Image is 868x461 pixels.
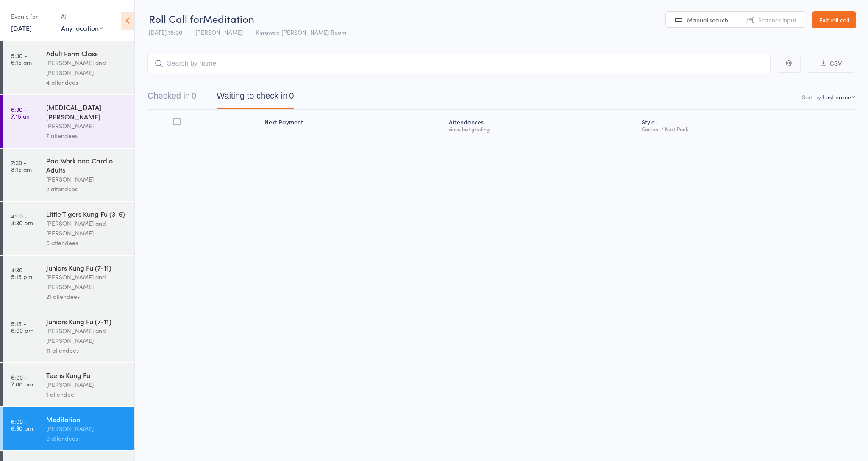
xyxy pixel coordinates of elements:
[46,292,127,301] div: 21 attendees
[46,174,127,184] div: [PERSON_NAME]
[289,91,294,100] div: 0
[3,256,134,309] a: 4:30 -5:15 pmJuniors Kung Fu (7-11)[PERSON_NAME] and [PERSON_NAME]21 attendees
[3,309,134,362] a: 5:15 -6:00 pmJuniors Kung Fu (7-11)[PERSON_NAME] and [PERSON_NAME]11 attendees
[802,93,821,101] label: Sort by
[11,23,32,33] a: [DATE]
[149,28,182,36] span: [DATE] 18:00
[46,389,127,399] div: 1 attendee
[11,9,53,23] div: Events for
[812,11,856,28] a: Exit roll call
[61,23,103,33] div: Any location
[46,370,127,380] div: Teens Kung Fu
[46,121,127,131] div: [PERSON_NAME]
[11,320,33,334] time: 5:15 - 6:00 pm
[46,424,127,433] div: [PERSON_NAME]
[11,374,33,387] time: 6:00 - 7:00 pm
[46,414,127,424] div: Meditation
[46,156,127,174] div: Pad Work and Cardio Adults
[46,131,127,141] div: 7 attendees
[46,238,127,248] div: 6 attendees
[149,11,203,25] span: Roll Call for
[46,102,127,121] div: [MEDICAL_DATA][PERSON_NAME]
[687,16,728,24] span: Manual search
[46,184,127,194] div: 2 attendees
[46,317,127,326] div: Juniors Kung Fu (7-11)
[217,87,294,109] button: Waiting to check in0
[3,407,134,450] a: 6:00 -6:30 pmMeditation[PERSON_NAME]0 attendees
[11,159,32,173] time: 7:30 - 8:15 am
[46,345,127,355] div: 11 attendees
[46,326,127,345] div: [PERSON_NAME] and [PERSON_NAME]
[46,380,127,389] div: [PERSON_NAME]
[3,363,134,406] a: 6:00 -7:00 pmTeens Kung Fu[PERSON_NAME]1 attendee
[46,209,127,218] div: Little Tigers Kung Fu (3-6)
[11,418,33,431] time: 6:00 - 6:30 pm
[46,272,127,292] div: [PERSON_NAME] and [PERSON_NAME]
[3,95,134,148] a: 6:30 -7:15 am[MEDICAL_DATA][PERSON_NAME][PERSON_NAME]7 attendees
[823,93,851,101] div: Last name
[3,202,134,255] a: 4:00 -4:30 pmLittle Tigers Kung Fu (3-6)[PERSON_NAME] and [PERSON_NAME]6 attendees
[11,106,31,119] time: 6:30 - 7:15 am
[3,41,134,94] a: 5:30 -6:15 amAdult Form Class[PERSON_NAME] and [PERSON_NAME]4 attendees
[147,87,196,109] button: Checked in0
[46,58,127,77] div: [PERSON_NAME] and [PERSON_NAME]
[61,9,103,23] div: At
[147,54,771,73] input: Search by name
[3,149,134,201] a: 7:30 -8:15 amPad Work and Cardio Adults[PERSON_NAME]2 attendees
[445,113,638,136] div: Atten­dances
[642,126,852,132] div: Current / Next Rank
[11,213,33,226] time: 4:00 - 4:30 pm
[11,52,32,66] time: 5:30 - 6:15 am
[195,28,243,36] span: [PERSON_NAME]
[46,77,127,87] div: 4 attendees
[192,91,196,100] div: 0
[758,16,796,24] span: Scanner input
[256,28,346,36] span: Kirrawee [PERSON_NAME] Room
[807,55,855,73] button: CSV
[46,263,127,272] div: Juniors Kung Fu (7-11)
[46,49,127,58] div: Adult Form Class
[203,11,254,25] span: Meditation
[46,433,127,443] div: 0 attendees
[261,113,445,136] div: Next Payment
[46,218,127,238] div: [PERSON_NAME] and [PERSON_NAME]
[11,266,32,280] time: 4:30 - 5:15 pm
[449,126,635,132] div: since last grading
[638,113,855,136] div: Style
